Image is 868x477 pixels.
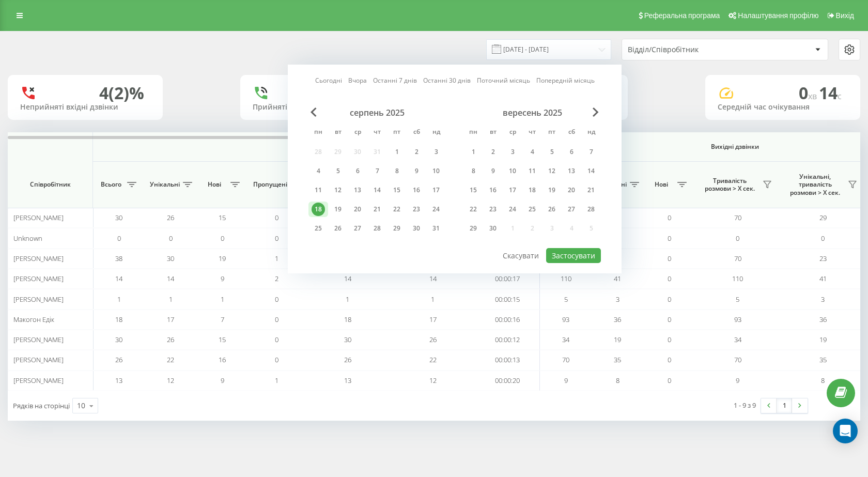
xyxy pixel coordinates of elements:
[390,164,404,178] div: 8
[565,145,578,159] div: 6
[351,164,364,178] div: 6
[410,164,423,178] div: 9
[331,183,345,197] div: 12
[525,203,539,216] div: 25
[13,335,64,344] span: [PERSON_NAME]
[373,75,417,85] a: Останні 7 днів
[275,213,278,222] span: 0
[525,145,539,159] div: 4
[167,213,174,222] span: 26
[584,183,598,197] div: 21
[486,203,500,216] div: 23
[275,234,278,243] span: 0
[429,315,437,324] span: 17
[486,222,500,235] div: 30
[275,355,278,364] span: 0
[614,355,621,364] span: 35
[545,145,559,159] div: 5
[115,213,122,222] span: 30
[668,295,671,304] span: 0
[561,274,571,283] span: 110
[542,144,562,160] div: пт 5 вер 2025 р.
[738,11,818,20] span: Налаштування профілю
[463,144,483,160] div: пн 1 вер 2025 р.
[616,376,619,385] span: 8
[503,163,522,179] div: ср 10 вер 2025 р.
[167,376,174,385] span: 12
[407,144,426,160] div: сб 2 серп 2025 р.
[389,125,405,141] abbr: п’ятниця
[463,107,601,118] div: вересень 2025
[429,203,443,216] div: 24
[819,315,827,324] span: 36
[331,164,345,178] div: 5
[328,202,348,217] div: вт 19 серп 2025 р.
[734,213,741,222] span: 70
[344,335,351,344] span: 30
[463,202,483,217] div: пн 22 вер 2025 р.
[311,125,326,141] abbr: понеділок
[565,164,578,178] div: 13
[407,221,426,236] div: сб 30 серп 2025 р.
[331,203,345,216] div: 19
[428,125,444,141] abbr: неділя
[387,182,407,198] div: пт 15 серп 2025 р.
[497,248,545,263] button: Скасувати
[777,398,792,413] a: 1
[463,163,483,179] div: пн 8 вер 2025 р.
[13,234,42,243] span: Unknown
[506,183,519,197] div: 17
[668,254,671,263] span: 0
[221,234,224,243] span: 0
[351,222,364,235] div: 27
[546,248,601,263] button: Застосувати
[370,164,384,178] div: 7
[275,274,278,283] span: 2
[367,202,387,217] div: чт 21 серп 2025 р.
[344,274,351,283] span: 14
[475,330,540,350] td: 00:00:12
[718,103,848,112] div: Середній час очікування
[308,163,328,179] div: пн 4 серп 2025 р.
[536,75,595,85] a: Попередній місяць
[348,75,367,85] a: Вчора
[584,203,598,216] div: 28
[799,82,819,104] span: 0
[467,164,480,178] div: 8
[275,315,278,324] span: 0
[275,295,278,304] span: 0
[370,203,384,216] div: 21
[387,202,407,217] div: пт 22 серп 2025 р.
[370,222,384,235] div: 28
[477,75,530,85] a: Поточний місяць
[407,163,426,179] div: сб 9 серп 2025 р.
[486,164,500,178] div: 9
[505,125,520,141] abbr: середа
[150,180,180,189] span: Унікальні
[390,222,404,235] div: 29
[167,254,174,263] span: 30
[387,221,407,236] div: пт 29 серп 2025 р.
[328,221,348,236] div: вт 26 серп 2025 р.
[331,222,345,235] div: 26
[593,107,599,117] span: Next Month
[734,315,741,324] span: 93
[819,213,827,222] span: 29
[115,355,122,364] span: 26
[202,180,227,189] span: Нові
[115,376,122,385] span: 13
[581,182,601,198] div: нд 21 вер 2025 р.
[838,90,842,102] span: c
[308,182,328,198] div: пн 11 серп 2025 р.
[506,145,519,159] div: 3
[614,335,621,344] span: 19
[426,202,446,217] div: нд 24 серп 2025 р.
[483,163,503,179] div: вт 9 вер 2025 р.
[275,335,278,344] span: 0
[486,183,500,197] div: 16
[13,213,64,222] span: [PERSON_NAME]
[736,376,739,385] span: 9
[308,221,328,236] div: пн 25 серп 2025 р.
[407,202,426,217] div: сб 23 серп 2025 р.
[467,145,480,159] div: 1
